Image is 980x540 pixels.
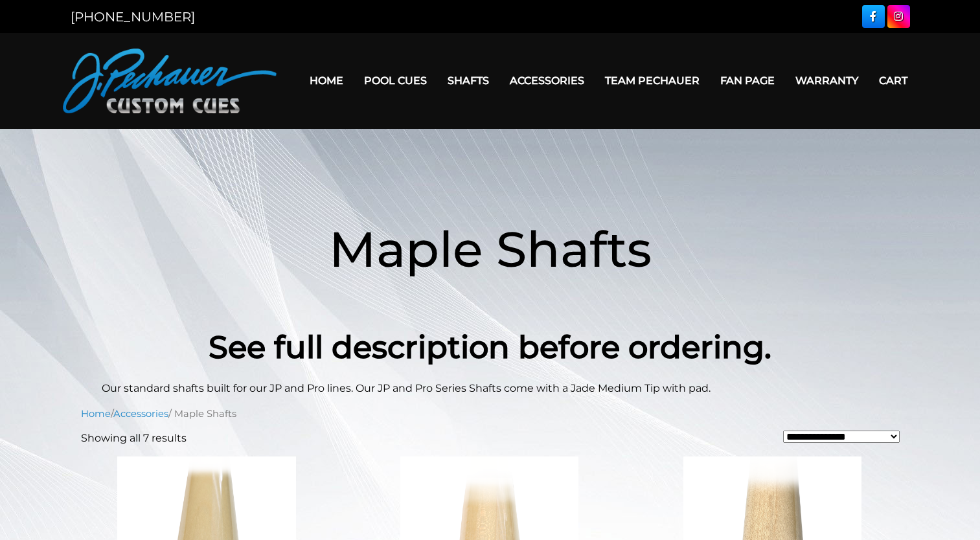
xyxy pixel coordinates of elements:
[499,64,595,97] a: Accessories
[209,328,771,366] strong: See full description before ordering.
[113,408,168,420] a: Accessories
[81,407,900,421] nav: Breadcrumb
[81,431,187,446] p: Showing all 7 results
[785,64,869,97] a: Warranty
[329,219,652,279] span: Maple Shafts
[63,49,277,113] img: Pechauer Custom Cues
[783,431,900,443] select: Shop order
[354,64,437,97] a: Pool Cues
[102,381,879,396] p: Our standard shafts built for our JP and Pro lines. Our JP and Pro Series Shafts come with a Jade...
[437,64,499,97] a: Shafts
[71,9,195,25] a: [PHONE_NUMBER]
[710,64,785,97] a: Fan Page
[299,64,354,97] a: Home
[81,408,111,420] a: Home
[869,64,918,97] a: Cart
[595,64,710,97] a: Team Pechauer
